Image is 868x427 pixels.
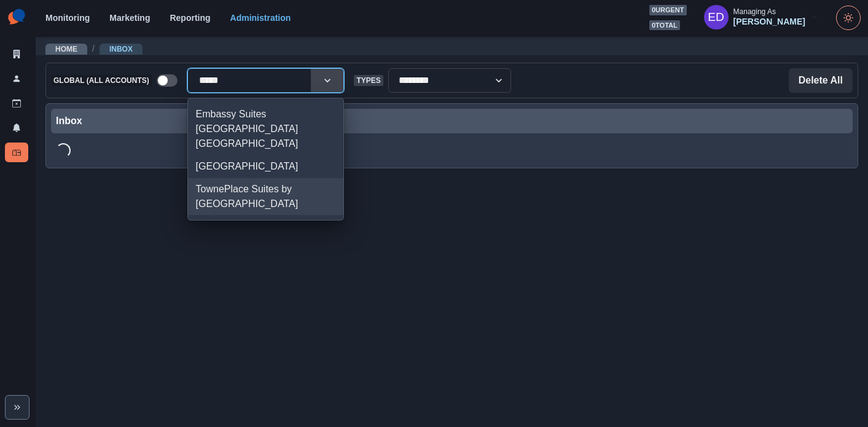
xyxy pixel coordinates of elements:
a: Monitoring [45,13,90,23]
div: Elizabeth Dempsey [708,2,724,32]
a: Administration [230,13,291,23]
a: Home [55,45,77,53]
a: Inbox [5,143,28,162]
nav: breadcrumb [45,42,143,55]
span: 0 urgent [649,5,687,15]
span: / [92,42,95,55]
button: Managing As[PERSON_NAME] [694,5,829,29]
span: 0 total [649,20,680,31]
div: Managing As [733,7,776,16]
a: Marketing [109,13,150,23]
a: Users [5,69,28,88]
button: Toggle Mode [836,6,861,30]
span: Types [354,75,383,86]
a: Clients [5,44,28,64]
a: Notifications [5,118,28,138]
div: [PERSON_NAME] [733,17,805,27]
div: Inbox [56,114,848,128]
button: Expand [5,395,29,420]
button: Delete All [789,68,853,93]
span: Global (All Accounts) [51,75,152,86]
div: TownePlace Suites by [GEOGRAPHIC_DATA] [188,178,344,216]
div: Embassy Suites [GEOGRAPHIC_DATA] [GEOGRAPHIC_DATA] [188,103,344,155]
a: Draft Posts [5,93,28,113]
a: Inbox [109,45,133,53]
a: Reporting [170,13,210,23]
div: [GEOGRAPHIC_DATA] [188,155,344,178]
